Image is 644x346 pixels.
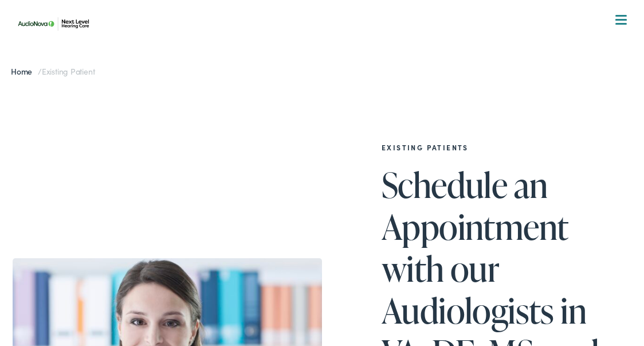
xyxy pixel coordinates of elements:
[382,208,568,246] span: Appointment
[11,65,95,77] span: /
[560,291,586,329] span: in
[514,166,548,204] span: an
[382,143,631,151] h2: EXISTING PATIENTS
[450,250,499,287] span: our
[11,65,38,77] a: Home
[21,46,631,81] a: What We Offer
[382,291,554,329] span: Audiologists
[42,65,95,77] span: Existing Patient
[382,166,507,204] span: Schedule
[382,250,444,287] span: with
